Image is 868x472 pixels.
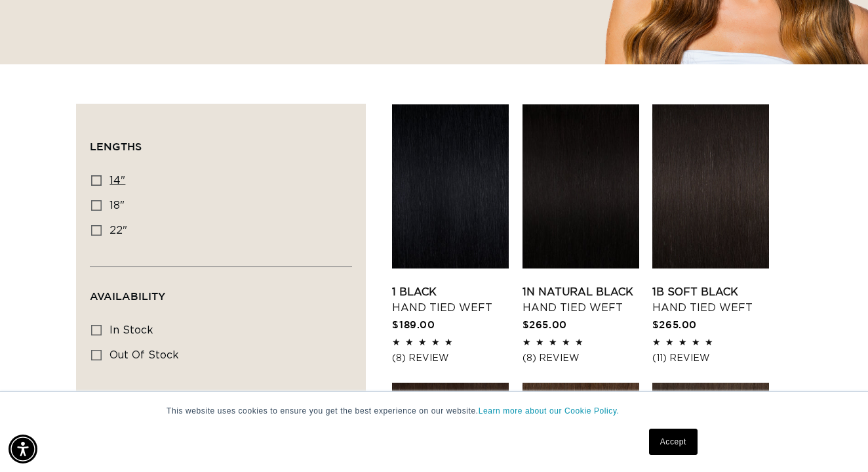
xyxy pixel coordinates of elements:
[109,200,125,211] span: 18"
[652,284,769,316] a: 1B Soft Black Hand Tied Weft
[90,140,142,152] span: Lengths
[90,290,165,302] span: Availability
[479,406,620,416] a: Learn more about our Cookie Policy.
[523,284,639,316] a: 1N Natural Black Hand Tied Weft
[392,284,509,316] a: 1 Black Hand Tied Weft
[109,325,153,335] span: In stock
[109,225,127,236] span: 22"
[109,175,125,186] span: 14"
[649,429,698,455] a: Accept
[167,405,701,417] p: This website uses cookies to ensure you get the best experience on our website.
[109,350,179,360] span: Out of stock
[90,118,352,165] summary: Lengths (0 selected)
[90,267,352,314] summary: Availability (0 selected)
[9,435,37,463] div: Accessibility Menu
